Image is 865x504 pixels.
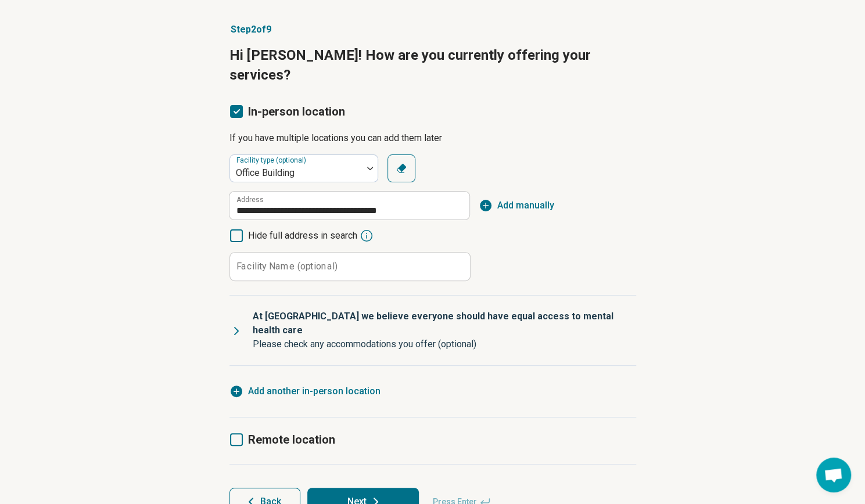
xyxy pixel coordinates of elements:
[229,384,381,398] button: Add another in-person location
[236,196,264,203] label: Address
[479,199,554,213] button: Add manually
[497,199,554,213] span: Add manually
[248,384,381,398] span: Add another in-person location
[248,433,335,447] span: Remote location
[248,105,345,118] span: In-person location
[816,458,851,492] div: Open chat
[236,261,338,271] label: Facility Name (optional)
[229,23,636,37] p: Step 2 of 9
[248,229,357,243] span: Hide full address in search
[229,131,636,145] p: If you have multiple locations you can add them later
[253,309,627,337] p: At [GEOGRAPHIC_DATA] we believe everyone should have equal access to mental health care
[229,296,636,365] summary: At [GEOGRAPHIC_DATA] we believe everyone should have equal access to mental health carePlease che...
[229,46,636,85] p: Hi [PERSON_NAME]! How are you currently offering your services?
[253,337,627,351] p: Please check any accommodations you offer (optional)
[236,157,308,165] label: Facility type (optional)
